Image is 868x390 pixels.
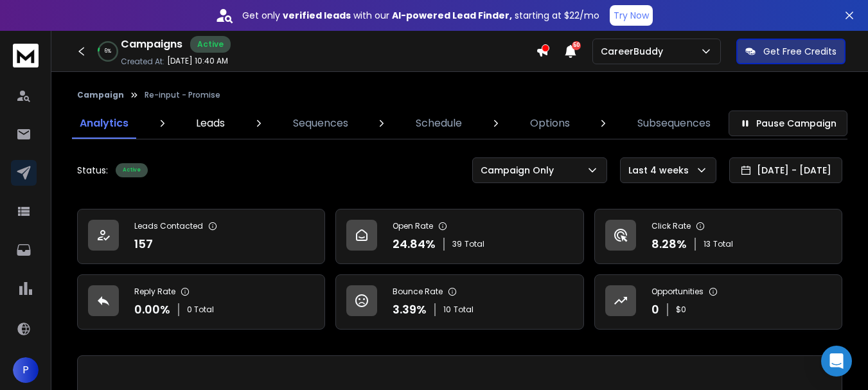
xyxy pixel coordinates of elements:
[13,357,39,383] button: P
[134,287,175,297] p: Reply Rate
[821,346,852,377] div: Open Intercom Messenger
[196,116,225,131] p: Leads
[729,111,847,136] button: Pause Campaign
[443,305,451,315] span: 10
[134,301,170,319] p: 0.00 %
[293,116,348,131] p: Sequences
[393,221,433,231] p: Open Rate
[530,116,570,131] p: Options
[408,108,470,139] a: Schedule
[610,5,653,26] button: Try Now
[77,209,325,264] a: Leads Contacted157
[481,164,559,177] p: Campaign Only
[13,44,39,67] img: logo
[393,287,443,297] p: Bounce Rate
[454,305,474,315] span: Total
[283,9,351,22] strong: verified leads
[393,235,436,253] p: 24.84 %
[637,116,711,131] p: Subsequences
[335,209,583,264] a: Open Rate24.84%39Total
[628,164,694,177] p: Last 4 weeks
[77,274,325,330] a: Reply Rate0.00%0 Total
[187,305,214,315] p: 0 Total
[188,108,233,139] a: Leads
[713,239,733,249] span: Total
[393,301,427,319] p: 3.39 %
[651,287,704,297] p: Opportunities
[572,41,581,50] span: 50
[601,45,668,58] p: CareerBuddy
[80,116,128,131] p: Analytics
[242,9,599,22] p: Get only with our starting at $22/mo
[190,36,231,53] div: Active
[465,239,484,249] span: Total
[335,274,583,330] a: Bounce Rate3.39%10Total
[763,45,837,58] p: Get Free Credits
[134,221,203,231] p: Leads Contacted
[116,163,148,177] div: Active
[704,239,711,249] span: 13
[736,39,846,64] button: Get Free Credits
[167,56,228,66] p: [DATE] 10:40 AM
[452,239,462,249] span: 39
[651,235,687,253] p: 8.28 %
[105,48,111,55] p: 6 %
[594,209,842,264] a: Click Rate8.28%13Total
[134,235,153,253] p: 157
[121,37,182,52] h1: Campaigns
[145,90,220,100] p: Re-input - Promise
[77,90,124,100] button: Campaign
[651,301,659,319] p: 0
[72,108,136,139] a: Analytics
[676,305,686,315] p: $ 0
[121,57,164,67] p: Created At:
[651,221,691,231] p: Click Rate
[594,274,842,330] a: Opportunities0$0
[630,108,718,139] a: Subsequences
[614,9,649,22] p: Try Now
[416,116,462,131] p: Schedule
[392,9,512,22] strong: AI-powered Lead Finder,
[285,108,356,139] a: Sequences
[77,164,108,177] p: Status:
[522,108,578,139] a: Options
[729,157,842,183] button: [DATE] - [DATE]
